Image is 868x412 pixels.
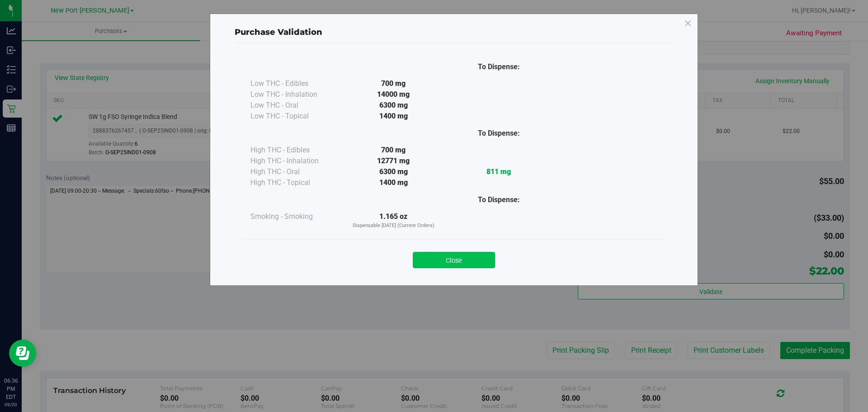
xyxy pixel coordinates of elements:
iframe: Resource center [9,340,36,367]
div: To Dispense: [446,62,552,72]
div: Low THC - Edibles [250,78,341,89]
div: 6300 mg [341,166,446,177]
div: High THC - Oral [250,166,341,177]
div: Low THC - Inhalation [250,89,341,100]
p: Dispensable [DATE] (Current Orders) [341,222,446,230]
div: To Dispense: [446,194,552,205]
strong: 811 mg [486,167,511,176]
div: 6300 mg [341,100,446,111]
span: Purchase Validation [235,27,322,37]
div: Smoking - Smoking [250,211,341,222]
div: 1.165 oz [341,211,446,230]
div: High THC - Topical [250,177,341,188]
div: Low THC - Oral [250,100,341,111]
div: Low THC - Topical [250,111,341,122]
div: 700 mg [341,78,446,89]
div: To Dispense: [446,128,552,139]
div: High THC - Inhalation [250,156,341,166]
div: 1400 mg [341,177,446,188]
div: 700 mg [341,145,446,156]
div: High THC - Edibles [250,145,341,156]
div: 1400 mg [341,111,446,122]
button: Close [413,252,495,268]
div: 12771 mg [341,156,446,166]
div: 14000 mg [341,89,446,100]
